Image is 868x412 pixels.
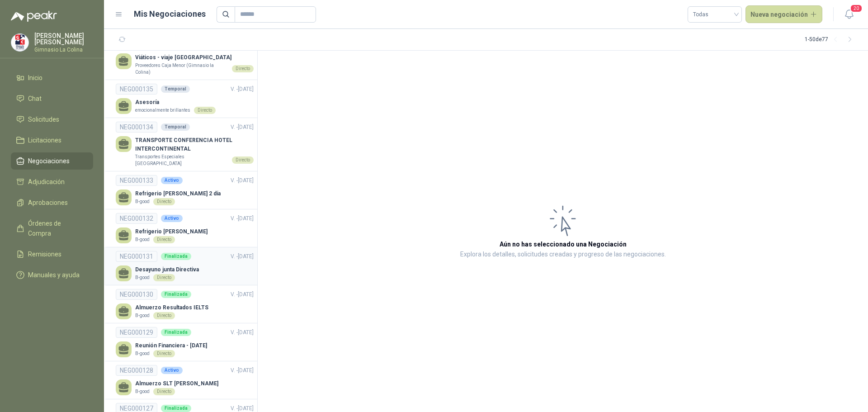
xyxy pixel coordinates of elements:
div: Finalizada [161,405,191,412]
span: Inicio [28,73,42,83]
div: Temporal [161,85,190,93]
p: B-good [135,274,150,281]
p: emocionalmente brillantes [135,107,190,114]
p: Almuerzo Resultados IELTS [135,303,208,312]
a: Remisiones [11,246,93,263]
a: NEG000131FinalizadaV. -[DATE] Desayuno junta DirectivaB-goodDirecto [116,251,254,281]
div: Directo [153,274,175,281]
div: Directo [153,388,175,395]
div: Activo [161,177,183,184]
a: NEG000130FinalizadaV. -[DATE] Almuerzo Resultados IELTSB-goodDirecto [116,289,254,319]
div: Directo [153,312,175,319]
p: Viáticos - viaje [GEOGRAPHIC_DATA] [135,53,254,62]
div: Activo [161,215,183,222]
span: Órdenes de Compra [28,218,85,238]
p: Refrigerio [PERSON_NAME] 2 día [135,189,221,198]
div: NEG000130 [116,289,157,300]
p: Reunión Financiera - [DATE] [135,341,207,350]
a: Aprobaciones [11,194,93,211]
img: Logo peakr [11,11,57,22]
p: Explora los detalles, solicitudes creadas y progreso de las negociaciones. [460,249,666,260]
a: NEG000136TemporalV. -[DATE] Viáticos - viaje [GEOGRAPHIC_DATA]Proveedores Caja Menor (Gimnasio la... [116,39,254,76]
div: Directo [153,198,175,205]
a: NEG000134TemporalV. -[DATE] TRANSPORTE CONFERENCIA HOTEL INTERCONTINENTALTransportes Especiales [... [116,122,254,167]
span: 20 [850,4,863,13]
a: Solicitudes [11,111,93,128]
div: Directo [194,107,216,114]
div: NEG000131 [116,251,157,262]
span: Adjudicación [28,177,65,187]
span: Negociaciones [28,156,70,166]
p: Almuerzo SLT [PERSON_NAME] [135,379,218,388]
a: Manuales y ayuda [11,266,93,284]
span: Licitaciones [28,135,61,145]
span: Remisiones [28,249,61,259]
p: Transportes Especiales [GEOGRAPHIC_DATA] [135,153,228,167]
p: B-good [135,350,150,357]
span: Solicitudes [28,114,59,124]
div: Temporal [161,123,190,131]
span: V. - [DATE] [231,329,254,336]
div: NEG000132 [116,213,157,224]
a: Órdenes de Compra [11,215,93,242]
button: 20 [841,6,857,23]
span: V. - [DATE] [231,291,254,298]
a: Licitaciones [11,132,93,149]
span: Aprobaciones [28,198,68,208]
p: Refrigerio [PERSON_NAME] [135,227,208,236]
a: NEG000129FinalizadaV. -[DATE] Reunión Financiera - [DATE]B-goodDirecto [116,327,254,357]
img: Company Logo [11,34,28,51]
h1: Mis Negociaciones [134,8,206,20]
span: V. - [DATE] [231,177,254,184]
span: V. - [DATE] [231,86,254,92]
div: NEG000133 [116,175,157,186]
div: NEG000135 [116,84,157,95]
a: Adjudicación [11,173,93,190]
div: Activo [161,367,183,374]
div: Finalizada [161,253,191,260]
a: Chat [11,90,93,107]
button: Nueva negociación [745,5,823,24]
a: NEG000133ActivoV. -[DATE] Refrigerio [PERSON_NAME] 2 díaB-goodDirecto [116,175,254,205]
p: Proveedores Caja Menor (Gimnasio la Colina) [135,62,228,76]
span: V. - [DATE] [231,253,254,260]
span: V. - [DATE] [231,124,254,130]
div: Directo [153,350,175,357]
p: Asesoría [135,98,216,107]
a: NEG000135TemporalV. -[DATE] Asesoríaemocionalmente brillantesDirecto [116,84,254,114]
div: Directo [232,65,254,72]
span: V. - [DATE] [231,215,254,222]
p: B-good [135,388,150,395]
span: Todas [693,8,736,21]
div: Finalizada [161,329,191,336]
p: B-good [135,312,150,319]
span: V. - [DATE] [231,367,254,374]
div: Directo [232,156,254,164]
p: Gimnasio La Colina [34,47,93,52]
p: TRANSPORTE CONFERENCIA HOTEL INTERCONTINENTAL [135,136,254,153]
div: Finalizada [161,291,191,298]
a: Negociaciones [11,152,93,170]
div: NEG000129 [116,327,157,338]
div: NEG000128 [116,365,157,376]
p: B-good [135,198,150,205]
span: Chat [28,94,42,104]
p: [PERSON_NAME] [PERSON_NAME] [34,33,93,45]
div: 1 - 50 de 77 [805,33,857,47]
div: NEG000134 [116,122,157,133]
a: NEG000128ActivoV. -[DATE] Almuerzo SLT [PERSON_NAME]B-goodDirecto [116,365,254,395]
h3: Aún no has seleccionado una Negociación [500,239,627,249]
span: V. - [DATE] [231,405,254,412]
span: Manuales y ayuda [28,270,80,280]
p: Desayuno junta Directiva [135,265,199,274]
div: Directo [153,236,175,243]
a: NEG000132ActivoV. -[DATE] Refrigerio [PERSON_NAME]B-goodDirecto [116,213,254,243]
a: Inicio [11,69,93,86]
p: B-good [135,236,150,243]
